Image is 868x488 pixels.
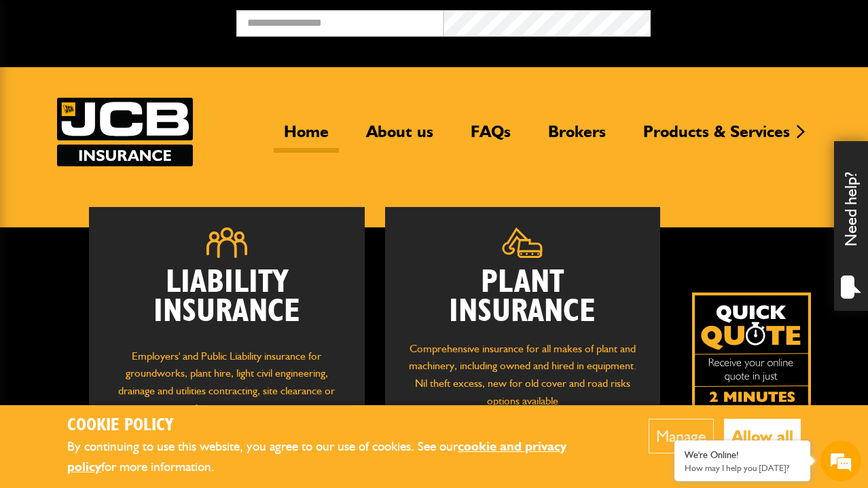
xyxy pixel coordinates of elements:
img: JCB Insurance Services logo [57,98,193,166]
a: Get your insurance quote isn just 2-minutes [692,293,811,411]
p: Comprehensive insurance for all makes of plant and machinery, including owned and hired in equipm... [405,340,640,409]
a: FAQs [460,121,521,153]
a: About us [356,121,444,153]
button: Manage [649,419,714,453]
p: Employers' and Public Liability insurance for groundworks, plant hire, light civil engineering, d... [109,348,344,424]
div: We're Online! [685,449,800,461]
h2: Cookie Policy [67,415,607,436]
div: Need help? [834,141,868,311]
a: Products & Services [633,121,800,153]
img: Quick Quote [692,293,811,411]
a: JCB Insurance Services [57,98,193,166]
p: By continuing to use this website, you agree to our use of cookies. See our for more information. [67,436,607,478]
h2: Liability Insurance [109,268,344,334]
a: Home [274,121,339,153]
p: How may I help you today? [685,463,800,473]
h2: Plant Insurance [405,268,640,326]
a: Brokers [538,121,616,153]
button: Broker Login [651,10,858,31]
button: Allow all [724,419,801,453]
